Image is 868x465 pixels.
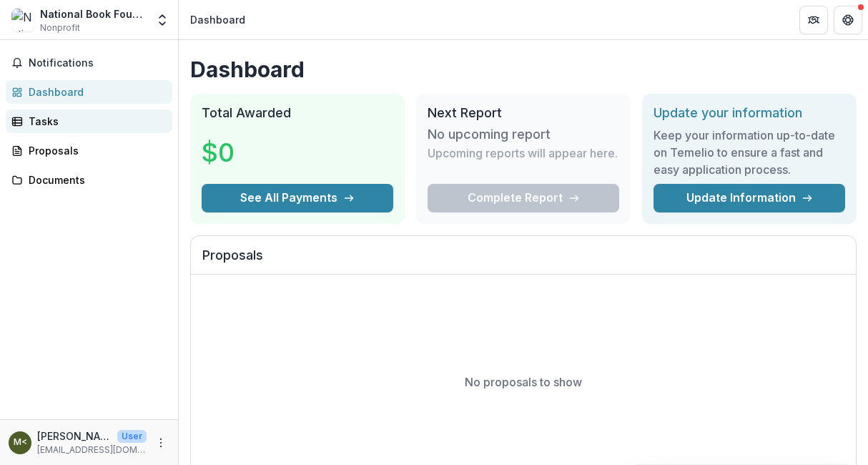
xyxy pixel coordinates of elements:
[654,127,845,178] h3: Keep your information up-to-date on Temelio to ensure a fast and easy application process.
[799,6,828,34] button: Partners
[202,248,844,275] h2: Proposals
[29,57,167,69] span: Notifications
[202,105,393,121] h2: Total Awarded
[40,21,80,34] span: Nonprofit
[6,52,172,74] button: Notifications
[190,12,245,27] div: Dashboard
[428,105,619,121] h2: Next Report
[428,145,618,162] p: Upcoming reports will appear here.
[152,434,169,451] button: More
[14,438,27,447] div: Meg Tansey <mtansey@nationalbook.org>
[29,114,161,129] div: Tasks
[184,9,251,30] nav: breadcrumb
[202,184,393,212] button: See All Payments
[40,6,147,21] div: National Book Foundation
[29,143,161,158] div: Proposals
[834,6,862,34] button: Get Help
[202,133,309,172] h3: $0
[6,139,172,162] a: Proposals
[117,430,147,443] p: User
[654,105,845,121] h2: Update your information
[11,9,34,31] img: National Book Foundation
[29,172,161,187] div: Documents
[190,57,857,82] h1: Dashboard
[29,84,161,99] div: Dashboard
[6,109,172,133] a: Tasks
[654,184,845,212] a: Update Information
[465,373,582,391] p: No proposals to show
[152,6,172,34] button: Open entity switcher
[6,80,172,104] a: Dashboard
[428,127,551,142] h3: No upcoming report
[37,444,147,456] p: [EMAIL_ADDRESS][DOMAIN_NAME]
[37,429,112,444] p: [PERSON_NAME] <[EMAIL_ADDRESS][DOMAIN_NAME]>
[6,168,172,192] a: Documents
